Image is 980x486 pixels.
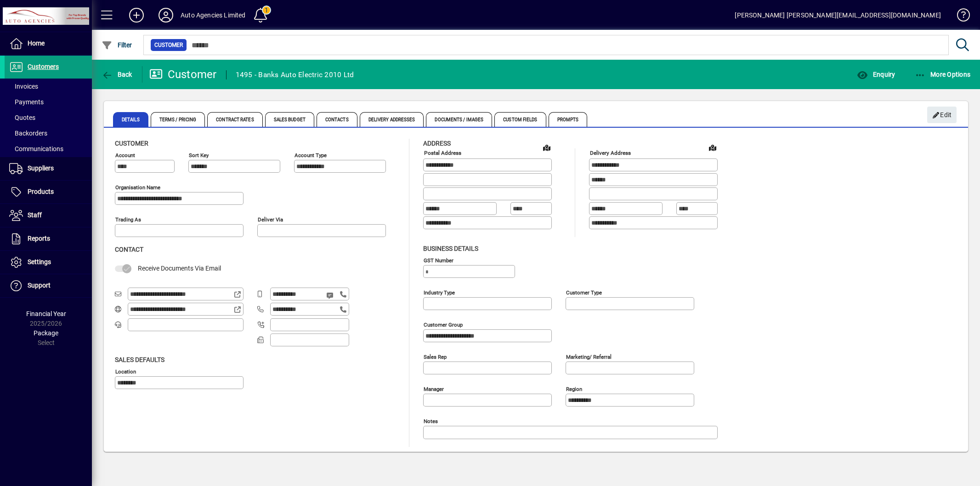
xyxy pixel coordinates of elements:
span: Back [102,71,132,78]
span: Sales Budget [265,112,314,127]
a: Backorders [5,125,92,141]
a: Quotes [5,110,92,125]
span: Financial Year [26,310,66,317]
a: Support [5,274,92,297]
mat-label: Organisation name [115,184,160,191]
span: Customers [28,63,59,70]
div: Customer [149,67,217,82]
mat-label: Notes [424,418,438,424]
span: Receive Documents Via Email [138,265,221,272]
mat-label: Account Type [295,152,327,158]
mat-label: Region [566,385,582,392]
span: Contact [115,246,143,253]
span: Package [34,329,58,337]
mat-label: Customer type [566,289,602,295]
span: Filter [102,41,132,49]
span: Edit [932,107,952,123]
span: Customer [154,40,183,50]
span: Address [423,140,451,147]
a: Settings [5,251,92,274]
a: View on map [539,140,554,155]
span: Invoices [9,83,38,90]
span: Enquiry [857,71,895,78]
button: Filter [99,37,135,53]
mat-label: Trading as [115,216,141,223]
span: More Options [915,71,971,78]
mat-label: Sort key [189,152,209,158]
span: Payments [9,98,44,106]
span: Settings [28,258,51,266]
mat-label: GST Number [424,257,453,263]
span: Communications [9,145,63,153]
div: 1495 - Banks Auto Electric 2010 Ltd [236,68,354,82]
span: Business details [423,245,478,252]
div: [PERSON_NAME] [PERSON_NAME][EMAIL_ADDRESS][DOMAIN_NAME] [735,8,941,23]
a: View on map [705,140,720,155]
span: Contract Rates [207,112,262,127]
mat-label: Account [115,152,135,158]
button: Edit [927,107,957,123]
button: Add [122,7,151,23]
span: Delivery Addresses [360,112,424,127]
span: Details [113,112,148,127]
span: Suppliers [28,164,54,172]
button: Send SMS [320,284,342,306]
span: Customer [115,140,148,147]
span: Quotes [9,114,35,121]
button: Back [99,66,135,83]
span: Home [28,40,45,47]
span: Documents / Images [426,112,492,127]
mat-label: Location [115,368,136,374]
span: Custom Fields [494,112,546,127]
span: Support [28,282,51,289]
a: Communications [5,141,92,157]
button: Enquiry [855,66,897,83]
mat-label: Customer group [424,321,463,328]
mat-label: Manager [424,385,444,392]
button: More Options [912,66,973,83]
a: Home [5,32,92,55]
a: Knowledge Base [950,2,969,32]
span: Products [28,188,54,195]
app-page-header-button: Back [92,66,142,83]
a: Reports [5,227,92,250]
span: Reports [28,235,50,242]
span: Staff [28,211,42,219]
a: Products [5,181,92,203]
a: Suppliers [5,157,92,180]
span: Contacts [317,112,357,127]
mat-label: Industry type [424,289,455,295]
mat-label: Sales rep [424,353,447,360]
a: Payments [5,94,92,110]
a: Invoices [5,79,92,94]
span: Sales defaults [115,356,164,363]
span: Terms / Pricing [151,112,205,127]
span: Prompts [549,112,588,127]
mat-label: Deliver via [258,216,283,223]
div: Auto Agencies Limited [181,8,246,23]
a: Staff [5,204,92,227]
button: Profile [151,7,181,23]
mat-label: Marketing/ Referral [566,353,612,360]
span: Backorders [9,130,47,137]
